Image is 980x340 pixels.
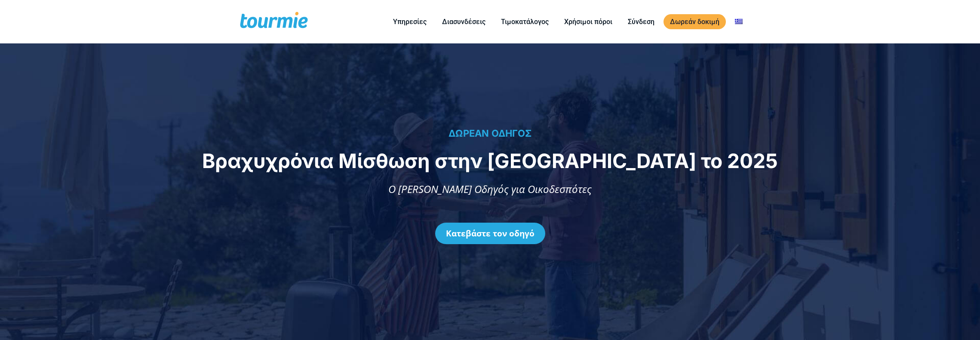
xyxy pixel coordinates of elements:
[558,16,619,27] a: Χρήσιμοι πόροι
[436,16,492,27] a: Διασυνδέσεις
[202,149,778,173] span: Βραχυχρόνια Μίσθωση στην [GEOGRAPHIC_DATA] το 2025
[388,182,592,196] span: Ο [PERSON_NAME] Οδηγός για Οικοδεσπότες
[495,16,555,27] a: Τιμοκατάλογος
[449,128,531,139] span: ΔΩΡΕΑΝ ΟΔΗΓΟΣ
[387,16,433,27] a: Υπηρεσίες
[435,223,545,244] a: Κατεβάστε τον οδηγό
[664,14,726,29] a: Δωρεάν δοκιμή
[728,16,749,27] a: Αλλαγή σε
[621,16,661,27] a: Σύνδεση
